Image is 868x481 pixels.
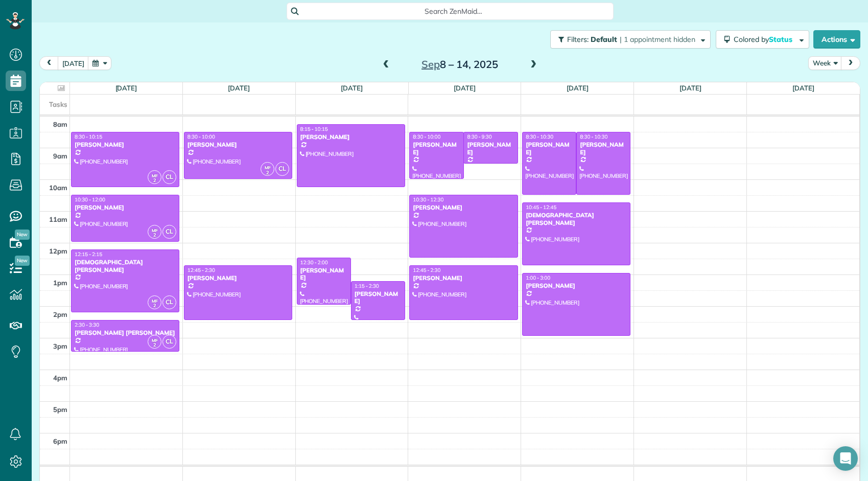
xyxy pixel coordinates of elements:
[545,30,711,49] a: Filters: Default | 1 appointment hidden
[162,335,176,349] span: CL
[152,298,158,304] span: MF
[300,267,348,282] div: [PERSON_NAME]
[413,267,440,273] span: 12:45 - 2:30
[187,274,289,282] div: [PERSON_NAME]
[355,283,379,289] span: 1:15 - 2:30
[152,173,158,178] span: MF
[413,133,440,140] span: 8:30 - 10:00
[53,342,67,350] span: 3pm
[734,35,796,44] span: Colored by
[53,279,67,287] span: 1pm
[579,141,627,156] div: [PERSON_NAME]
[49,100,67,108] span: Tasks
[300,126,328,132] span: 8:15 - 10:15
[525,141,573,156] div: [PERSON_NAME]
[74,329,176,336] div: [PERSON_NAME] [PERSON_NAME]
[152,227,158,233] span: MF
[525,212,627,226] div: [DEMOGRAPHIC_DATA][PERSON_NAME]
[526,274,550,281] span: 1:00 - 3:00
[341,84,363,92] a: [DATE]
[261,168,274,178] small: 2
[162,225,176,239] span: CL
[354,290,402,305] div: [PERSON_NAME]
[53,437,67,445] span: 6pm
[620,35,695,44] span: | 1 appointment hidden
[39,56,59,70] button: prev
[75,196,105,203] span: 10:30 - 12:00
[467,133,491,140] span: 8:30 - 9:30
[808,56,842,70] button: Week
[591,35,618,44] span: Default
[187,133,215,140] span: 8:30 - 10:00
[53,405,67,414] span: 5pm
[228,84,250,92] a: [DATE]
[580,133,607,140] span: 8:30 - 10:30
[300,133,402,141] div: [PERSON_NAME]
[567,84,589,92] a: [DATE]
[525,282,627,289] div: [PERSON_NAME]
[49,247,67,255] span: 12pm
[421,58,440,71] span: Sep
[833,446,858,471] div: Open Intercom Messenger
[813,30,860,49] button: Actions
[454,84,476,92] a: [DATE]
[53,374,67,382] span: 4pm
[74,259,176,273] div: [DEMOGRAPHIC_DATA][PERSON_NAME]
[412,274,514,282] div: [PERSON_NAME]
[75,133,102,140] span: 8:30 - 10:15
[74,141,176,148] div: [PERSON_NAME]
[466,141,514,156] div: [PERSON_NAME]
[53,152,67,160] span: 9am
[413,196,443,203] span: 10:30 - 12:30
[74,204,176,211] div: [PERSON_NAME]
[152,337,158,343] span: MF
[162,295,176,309] span: CL
[841,56,860,70] button: next
[49,184,67,192] span: 10am
[49,215,67,223] span: 11am
[550,30,711,49] button: Filters: Default | 1 appointment hidden
[148,340,161,350] small: 2
[187,141,289,148] div: [PERSON_NAME]
[15,230,30,240] span: New
[769,35,794,44] span: Status
[679,84,701,92] a: [DATE]
[265,165,271,170] span: MF
[148,301,161,311] small: 2
[567,35,589,44] span: Filters:
[396,59,524,70] h2: 8 – 14, 2025
[115,84,137,92] a: [DATE]
[75,251,102,258] span: 12:15 - 2:15
[526,133,553,140] span: 8:30 - 10:30
[75,322,99,328] span: 2:30 - 3:30
[275,162,289,176] span: CL
[162,170,176,184] span: CL
[148,231,161,240] small: 2
[53,310,67,318] span: 2pm
[187,267,215,273] span: 12:45 - 2:30
[148,176,161,186] small: 2
[716,30,809,49] button: Colored byStatus
[526,204,556,211] span: 10:45 - 12:45
[53,120,67,128] span: 8am
[792,84,814,92] a: [DATE]
[15,256,30,266] span: New
[58,56,89,70] button: [DATE]
[412,204,514,211] div: [PERSON_NAME]
[300,259,328,266] span: 12:30 - 2:00
[412,141,460,156] div: [PERSON_NAME]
